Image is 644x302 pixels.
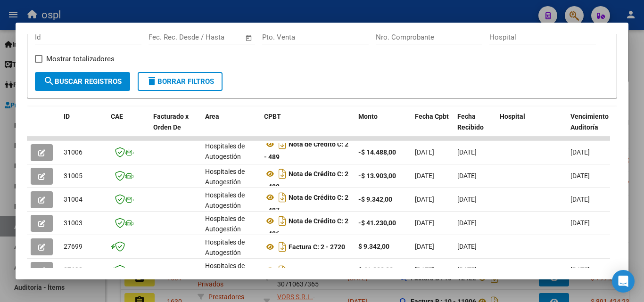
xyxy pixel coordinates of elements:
[205,215,245,233] span: Hospitales de Autogestión
[567,106,609,148] datatable-header-cell: Vencimiento Auditoría
[358,172,396,180] strong: -$ 13.903,00
[500,113,525,120] span: Hospital
[244,33,255,43] button: Open calendar
[358,113,378,120] span: Monto
[570,266,590,274] span: [DATE]
[358,219,396,227] strong: -$ 41.230,00
[64,266,83,274] span: 27698
[289,267,345,274] strong: Factura C: 2 - 2719
[205,191,245,210] span: Hospitales de Autogestión
[64,243,83,250] span: 27699
[264,170,348,190] strong: Nota de Crédito C: 2 - 488
[153,113,189,131] span: Facturado x Orden De
[276,137,289,152] i: Descargar documento
[201,106,260,148] datatable-header-cell: Area
[358,148,396,156] strong: -$ 14.488,00
[107,106,149,148] datatable-header-cell: CAE
[358,196,392,203] strong: -$ 9.342,00
[46,53,115,65] span: Mostrar totalizadores
[415,148,434,156] span: [DATE]
[457,172,477,180] span: [DATE]
[260,106,355,148] datatable-header-cell: CPBT
[457,148,477,156] span: [DATE]
[64,113,70,120] span: ID
[454,106,496,148] datatable-header-cell: Fecha Recibido
[205,262,245,280] span: Hospitales de Autogestión
[411,106,454,148] datatable-header-cell: Fecha Cpbt
[570,172,590,180] span: [DATE]
[570,148,590,156] span: [DATE]
[358,243,389,250] strong: $ 9.342,00
[138,72,223,91] button: Borrar Filtros
[149,33,187,41] input: Fecha inicio
[64,219,83,227] span: 31003
[64,196,83,203] span: 31004
[276,263,289,278] i: Descargar documento
[149,106,201,148] datatable-header-cell: Facturado x Orden De
[415,196,434,203] span: [DATE]
[276,213,289,229] i: Descargar documento
[457,219,477,227] span: [DATE]
[205,168,245,186] span: Hospitales de Autogestión
[111,113,123,120] span: CAE
[146,75,157,87] mat-icon: delete
[60,106,107,148] datatable-header-cell: ID
[415,113,449,120] span: Fecha Cpbt
[43,77,122,86] span: Buscar Registros
[457,196,477,203] span: [DATE]
[64,172,83,180] span: 31005
[415,266,434,274] span: [DATE]
[496,106,567,148] datatable-header-cell: Hospital
[570,113,609,131] span: Vencimiento Auditoría
[415,172,434,180] span: [DATE]
[264,217,348,237] strong: Nota de Crédito C: 2 - 486
[457,113,484,131] span: Fecha Recibido
[146,77,214,86] span: Borrar Filtros
[570,196,590,203] span: [DATE]
[205,238,245,257] span: Hospitales de Autogestión
[355,106,411,148] datatable-header-cell: Monto
[457,266,477,274] span: [DATE]
[612,270,635,293] div: Open Intercom Messenger
[415,219,434,227] span: [DATE]
[276,239,289,254] i: Descargar documento
[264,194,348,214] strong: Nota de Crédito C: 2 - 487
[289,243,345,251] strong: Factura C: 2 - 2720
[64,148,83,156] span: 31006
[35,72,130,91] button: Buscar Registros
[205,113,219,120] span: Area
[358,266,393,274] strong: $ 41.230,00
[276,166,289,181] i: Descargar documento
[276,190,289,205] i: Descargar documento
[195,33,241,41] input: Fecha fin
[570,219,590,227] span: [DATE]
[457,243,477,250] span: [DATE]
[415,243,434,250] span: [DATE]
[264,113,281,120] span: CPBT
[43,75,55,87] mat-icon: search
[264,140,348,161] strong: Nota de Crédito C: 2 - 489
